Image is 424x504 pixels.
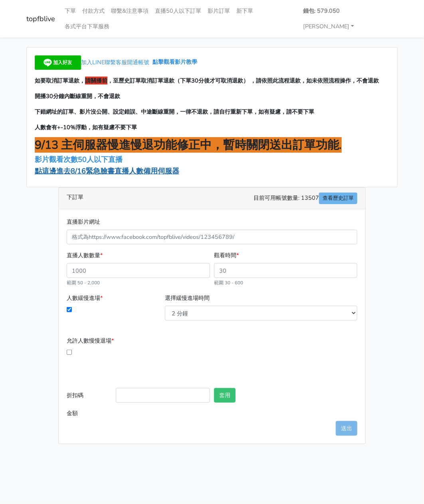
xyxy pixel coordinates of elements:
[300,19,358,34] a: [PERSON_NAME]
[67,251,103,260] label: 直播人數數量
[67,230,357,244] input: 格式為https://www.facebook.com/topfblive/videos/123456789/
[81,58,149,66] span: 加入LINE聯繫客服開通帳號
[233,3,256,19] a: 新下單
[153,58,197,66] a: 點擊觀看影片教學
[35,92,120,100] span: 開播30分鐘內斷線重開，不會退款
[214,263,357,278] input: 30
[303,7,340,15] strong: 錢包: 579.050
[35,77,85,85] span: 如要取消訂單退款，
[107,77,379,85] span: ，至歷史訂單取消訂單退款（下單30分後才可取消退款） ，請依照此流程退款，如未依照流程操作，不會退款
[35,137,342,153] span: 9/13 主伺服器慢進慢退功能修正中，暫時關閉送出訂單功能.
[59,188,365,209] div: 下訂單
[78,155,123,164] span: 50人以下直播
[108,3,152,19] a: 聯繫&注意事項
[300,3,343,19] a: 錢包: 579.050
[67,280,100,286] small: 範圍 50 - 2,000
[35,123,137,131] span: 人數會有+-10%浮動，如有疑慮不要下單
[85,77,107,85] span: 請關播前
[35,58,153,66] a: 加入LINE聯繫客服開通帳號
[204,3,233,19] a: 影片訂單
[165,293,210,303] label: 選擇緩慢進場時間
[67,217,100,226] label: 直播影片網址
[78,155,125,164] a: 50人以下直播
[35,155,78,164] a: 影片觀看次數
[214,280,243,286] small: 範圍 30 - 600
[319,193,357,204] a: 查看歷史訂單
[61,3,79,19] a: 下單
[35,166,179,176] a: 點這邊進去8/16緊急臉書直播人數備用伺服器
[67,263,210,278] input: 1000
[336,421,357,436] button: 送出
[254,193,357,204] span: 目前可用帳號數量: 13507
[67,336,114,345] label: 允許人數慢慢退場
[35,55,81,70] img: 加入好友
[214,388,236,403] button: 套用
[26,11,55,27] a: topfblive
[61,19,113,34] a: 各式平台下單服務
[65,406,114,421] label: 金額
[35,108,314,116] span: 下錯網址的訂單、影片沒公開、設定錯誤、中途斷線重開，一律不退款，請自行重新下單，如有疑慮，請不要下單
[67,293,103,303] label: 人數緩慢進場
[65,388,114,406] label: 折扣碼
[79,3,108,19] a: 付款方式
[152,3,204,19] a: 直播50人以下訂單
[214,251,239,260] label: 觀看時間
